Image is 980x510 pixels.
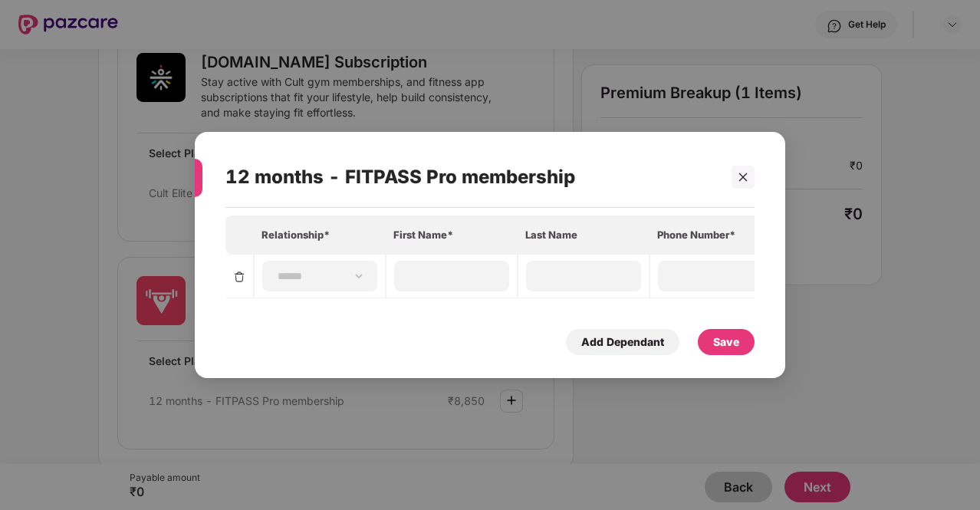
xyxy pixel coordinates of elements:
[254,216,386,254] th: Relationship*
[581,334,664,350] div: Add Dependant
[518,216,649,254] th: Last Name
[738,172,748,183] span: close
[225,147,711,207] div: 12 months - FITPASS Pro membership
[649,216,781,254] th: Phone Number*
[233,271,245,283] img: svg+xml;base64,PHN2ZyBpZD0iRGVsZXRlLTMyeDMyIiB4bWxucz0iaHR0cDovL3d3dy53My5vcmcvMjAwMC9zdmciIHdpZH...
[713,334,739,350] div: Save
[386,216,518,254] th: First Name*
